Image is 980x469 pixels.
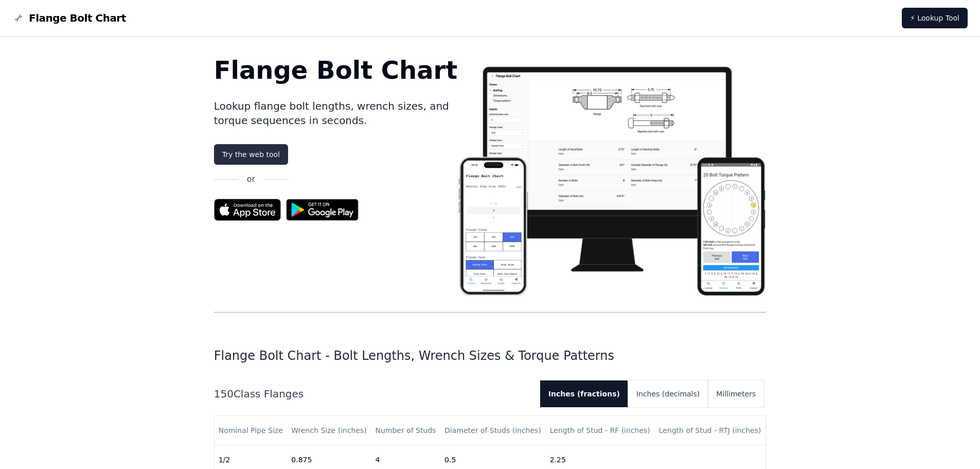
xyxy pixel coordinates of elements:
[457,58,766,296] img: Flange bolt chart app screenshot
[215,416,288,445] th: Nominal Pipe Size
[29,11,126,25] span: Flange Bolt Chart
[214,99,458,128] p: Lookup flange bolt lengths, wrench sizes, and torque sequences in seconds.
[12,12,25,24] img: Flange Bolt Chart Logo
[708,380,764,407] button: Millimeters
[214,387,532,401] h2: 150 Class Flanges
[655,416,766,445] th: Length of Stud - RTJ (inches)
[214,58,458,82] h1: Flange Bolt Chart
[12,11,126,25] a: Flange Bolt Chart LogoFlange Bolt Chart
[214,199,281,221] img: App Store badge for the Flange Bolt Chart app
[902,8,968,28] a: ⚡ Lookup Tool
[546,416,655,445] th: Length of Stud - RF (inches)
[440,416,546,445] th: Diameter of Studs (inches)
[371,416,440,445] th: Number of Studs
[281,194,364,226] img: Get it on Google Play
[540,380,628,407] button: Inches (fractions)
[247,173,255,185] p: or
[214,348,767,364] h1: Flange Bolt Chart - Bolt Lengths, Wrench Sizes & Torque Patterns
[287,416,371,445] th: Wrench Size (inches)
[628,380,708,407] button: Inches (decimals)
[214,144,288,165] a: Try the web tool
